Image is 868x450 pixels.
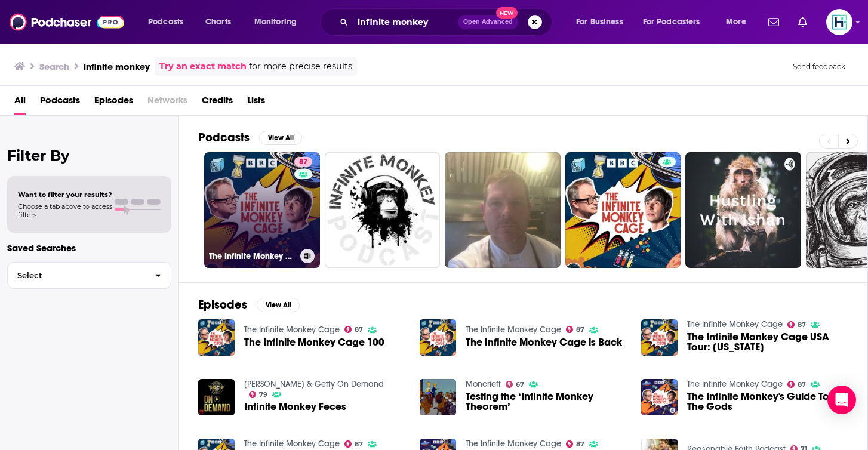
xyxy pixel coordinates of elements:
h3: infinite monkey [84,61,150,72]
span: Logged in as HelixPlus [826,9,852,35]
button: Show profile menu [826,9,852,35]
span: Open Advanced [463,19,513,25]
a: Podchaser - Follow, Share and Rate Podcasts [10,11,124,33]
a: Show notifications dropdown [793,12,812,32]
a: The Infinite Monkey Cage [687,319,783,329]
a: 87 [294,157,312,167]
span: Want to filter your results? [18,190,112,199]
span: Monitoring [254,14,297,30]
a: Lists [247,91,265,115]
span: 87 [576,442,584,447]
span: 87 [299,156,307,168]
img: The Infinite Monkey's Guide To… The Gods [641,379,678,415]
a: The Infinite Monkey Cage [466,439,561,449]
a: The Infinite Monkey Cage is Back [466,337,622,347]
h3: Search [39,61,69,72]
a: Moncrieff [466,379,501,389]
a: PodcastsView All [198,130,302,145]
a: 87 [566,326,585,333]
a: Podcasts [40,91,80,115]
button: open menu [635,13,718,32]
span: For Podcasters [643,14,700,30]
a: The Infinite Monkey Cage 100 [244,337,384,347]
input: Search podcasts, credits, & more... [353,13,458,32]
span: New [496,7,518,19]
a: 87 [787,381,807,388]
a: Credits [202,91,233,115]
span: Charts [205,14,231,30]
span: 67 [516,382,524,387]
span: Select [8,272,146,279]
span: 87 [355,327,363,332]
span: For Business [576,14,623,30]
a: The Infinite Monkey Cage [244,439,340,449]
button: Select [7,262,171,289]
a: Testing the ‘Infinite Monkey Theorem’ [466,392,627,412]
p: Saved Searches [7,242,171,254]
span: 87 [798,322,806,328]
span: 79 [259,392,267,397]
img: Testing the ‘Infinite Monkey Theorem’ [420,379,456,415]
a: 87 [787,321,807,328]
a: Infinite Monkey Feces [244,402,346,412]
img: The Infinite Monkey Cage 100 [198,319,235,356]
a: EpisodesView All [198,297,300,312]
h2: Episodes [198,297,247,312]
img: The Infinite Monkey Cage USA Tour: New York [641,319,678,356]
button: View All [257,298,300,312]
a: 87 [566,440,585,448]
span: 87 [798,382,806,387]
button: Send feedback [789,61,849,72]
span: 87 [576,327,584,332]
a: 87 [344,326,364,333]
h3: The Infinite Monkey Cage [209,251,296,261]
button: open menu [718,13,761,32]
span: The Infinite Monkey Cage USA Tour: [US_STATE] [687,332,848,352]
button: open menu [140,13,199,32]
span: for more precise results [249,60,352,73]
button: open menu [246,13,312,32]
a: The Infinite Monkey Cage [244,325,340,335]
a: 79 [249,391,268,398]
a: 67 [506,381,525,388]
a: Armstrong & Getty On Demand [244,379,384,389]
img: User Profile [826,9,852,35]
a: Try an exact match [159,60,247,73]
a: The Infinite Monkey's Guide To… The Gods [687,392,848,412]
span: Choose a tab above to access filters. [18,202,112,219]
div: Open Intercom Messenger [827,386,856,414]
img: Infinite Monkey Feces [198,379,235,415]
button: Open AdvancedNew [458,15,518,29]
a: The Infinite Monkey Cage [466,325,561,335]
a: The Infinite Monkey Cage [687,379,783,389]
img: The Infinite Monkey Cage is Back [420,319,456,356]
h2: Filter By [7,147,171,164]
span: Podcasts [148,14,183,30]
span: 87 [355,442,363,447]
a: All [14,91,26,115]
div: Search podcasts, credits, & more... [331,8,564,36]
h2: Podcasts [198,130,250,145]
a: 87 [344,440,364,448]
a: The Infinite Monkey Cage USA Tour: New York [687,332,848,352]
a: Show notifications dropdown [764,12,784,32]
a: Episodes [94,91,133,115]
a: 87The Infinite Monkey Cage [204,152,320,268]
button: View All [259,131,302,145]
